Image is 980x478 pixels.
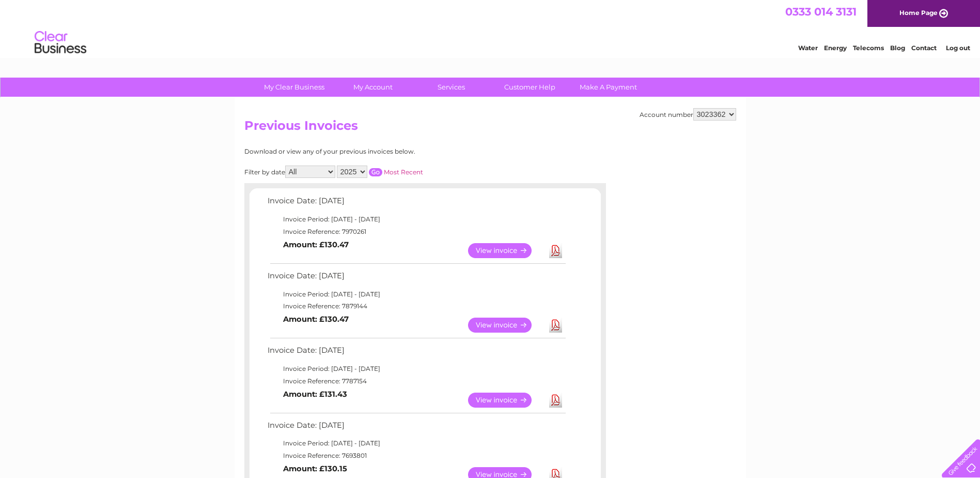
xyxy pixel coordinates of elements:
[640,108,736,121] div: Account number
[265,419,567,438] td: Invoice Date: [DATE]
[244,166,516,178] div: Filter by date
[798,44,818,52] a: Water
[283,240,349,249] b: Amount: £130.47
[265,194,567,213] td: Invoice Date: [DATE]
[330,78,415,97] a: My Account
[265,213,567,226] td: Invoice Period: [DATE] - [DATE]
[244,118,736,138] h2: Previous Invoices
[824,44,847,52] a: Energy
[265,269,567,288] td: Invoice Date: [DATE]
[244,148,516,155] div: Download or view any of your previous invoices below.
[283,464,347,473] b: Amount: £130.15
[468,393,544,408] a: View
[890,44,905,52] a: Blog
[265,363,567,375] td: Invoice Period: [DATE] - [DATE]
[246,6,735,50] div: Clear Business is a trading name of Verastar Limited (registered in [GEOGRAPHIC_DATA] No. 3667643...
[549,318,562,333] a: Download
[265,226,567,238] td: Invoice Reference: 7970261
[911,44,937,52] a: Contact
[265,288,567,301] td: Invoice Period: [DATE] - [DATE]
[265,343,567,363] td: Invoice Date: [DATE]
[265,375,567,387] td: Invoice Reference: 7787154
[487,78,572,97] a: Customer Help
[468,243,544,258] a: View
[946,44,970,52] a: Log out
[252,78,337,97] a: My Clear Business
[785,5,857,18] a: 0333 014 3131
[265,300,567,312] td: Invoice Reference: 7879144
[409,78,494,97] a: Services
[283,390,347,399] b: Amount: £131.43
[265,450,567,462] td: Invoice Reference: 7693801
[283,315,349,324] b: Amount: £130.47
[265,437,567,450] td: Invoice Period: [DATE] - [DATE]
[549,243,562,258] a: Download
[384,168,423,176] a: Most Recent
[468,318,544,333] a: View
[853,44,884,52] a: Telecoms
[566,78,651,97] a: Make A Payment
[549,393,562,408] a: Download
[34,27,87,58] img: logo.png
